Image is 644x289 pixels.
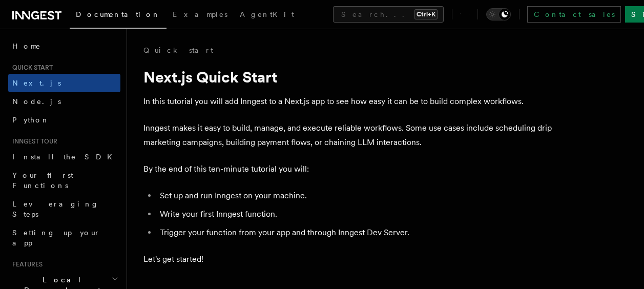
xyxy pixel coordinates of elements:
[8,260,43,269] span: Features
[8,74,120,92] a: Next.js
[8,64,53,72] span: Quick start
[143,68,553,86] h1: Next.js Quick Start
[333,6,444,23] button: Search...Ctrl+K
[143,252,553,266] p: Let's get started!
[12,41,41,51] span: Home
[157,225,553,240] li: Trigger your function from your app and through Inngest Dev Server.
[486,8,511,20] button: Toggle dark mode
[8,148,120,166] a: Install the SDK
[76,10,160,18] span: Documentation
[143,94,553,109] p: In this tutorial you will add Inngest to a Next.js app to see how easy it can be to build complex...
[167,3,234,28] a: Examples
[12,116,50,124] span: Python
[8,137,57,146] span: Inngest tour
[8,37,120,55] a: Home
[70,3,167,29] a: Documentation
[8,92,120,111] a: Node.js
[157,189,553,203] li: Set up and run Inngest on your machine.
[12,171,73,190] span: Your first Functions
[8,195,120,223] a: Leveraging Steps
[12,229,100,247] span: Setting up your app
[12,79,61,87] span: Next.js
[8,111,120,129] a: Python
[234,3,300,28] a: AgentKit
[8,166,120,195] a: Your first Functions
[12,200,99,218] span: Leveraging Steps
[8,223,120,252] a: Setting up your app
[143,121,553,150] p: Inngest makes it easy to build, manage, and execute reliable workflows. Some use cases include sc...
[173,10,227,18] span: Examples
[12,97,61,106] span: Node.js
[143,162,553,176] p: By the end of this ten-minute tutorial you will:
[527,6,621,23] a: Contact sales
[414,9,438,19] kbd: Ctrl+K
[240,10,294,18] span: AgentKit
[157,207,553,221] li: Write your first Inngest function.
[143,45,213,55] a: Quick start
[12,153,118,161] span: Install the SDK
